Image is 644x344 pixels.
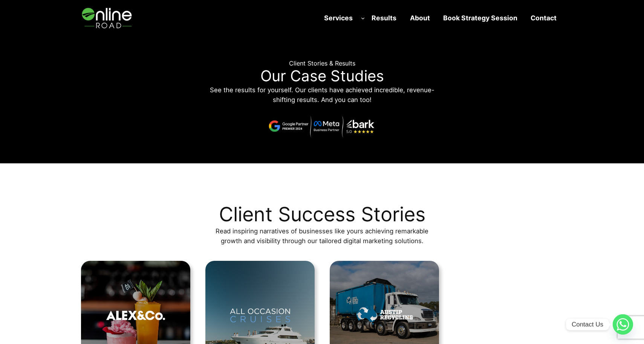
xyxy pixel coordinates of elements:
[205,67,439,85] p: Our Case Studies
[436,9,524,26] a: Book Strategy Session
[403,9,436,26] a: About
[324,14,353,22] strong: Services
[318,9,563,26] nav: Navigation
[443,14,517,22] strong: Book Strategy Session
[361,16,365,20] button: Services submenu
[531,14,557,22] strong: Contact
[365,9,403,26] a: Results
[410,14,430,22] strong: About
[219,202,425,226] h2: Client Success Stories
[372,14,396,22] strong: Results
[205,85,439,105] p: See the results for yourself. Our clients have achieved incredible, revenue-shifting results. And...
[205,60,439,67] h6: Client Stories & Results
[524,9,563,26] a: Contact
[205,226,439,246] p: Read inspiring narratives of businesses like yours achieving remarkable growth and visibility thr...
[613,314,633,335] a: Whatsapp
[318,9,359,26] a: Services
